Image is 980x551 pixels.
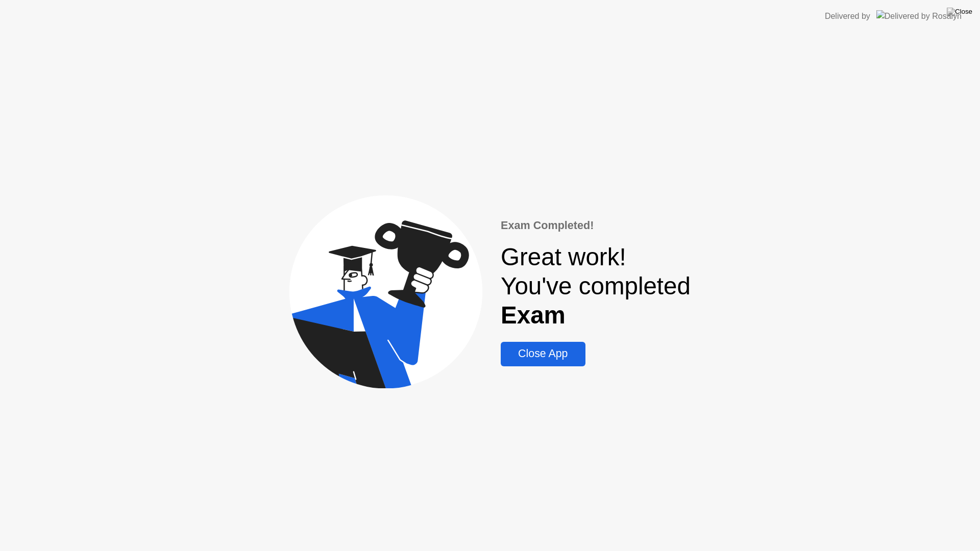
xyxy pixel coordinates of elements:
img: Close [947,8,972,16]
img: Delivered by Rosalyn [876,10,962,22]
div: Great work! You've completed [501,242,691,330]
div: Delivered by [825,10,870,22]
div: Exam Completed! [501,217,691,234]
b: Exam [501,302,566,329]
button: Close App [501,342,585,366]
div: Close App [504,347,582,360]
